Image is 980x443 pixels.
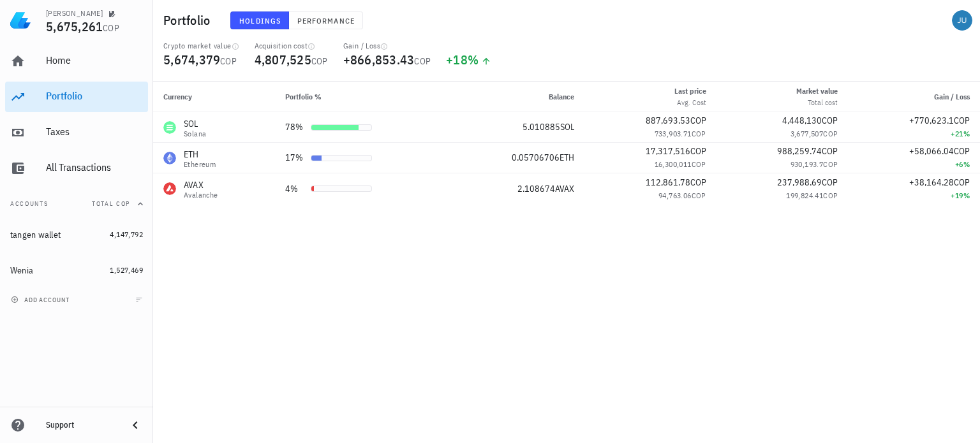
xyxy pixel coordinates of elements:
[184,148,216,161] div: ETH
[10,229,61,240] div: tangen wallet
[858,189,970,202] div: +19
[646,145,690,157] span: 17,317,516
[674,85,706,97] div: Last price
[311,55,328,67] span: COP
[13,296,70,304] span: add account
[782,115,822,126] span: 4,448,130
[791,159,824,169] span: 930,193.7
[690,177,706,188] span: COP
[163,182,176,195] div: AVAX-icon
[184,130,206,138] div: Solana
[220,55,237,67] span: COP
[858,127,970,140] div: +21
[10,265,33,276] div: Wenia
[655,159,692,169] span: 16,300,011
[523,121,560,133] span: 5.010885
[909,177,954,188] span: +38,164.28
[239,16,281,25] span: Holdings
[655,129,692,138] span: 733,903.71
[796,97,838,108] div: Total cost
[414,55,431,67] span: COP
[163,121,176,134] div: SOL-icon
[909,115,954,126] span: +770,623.1
[92,200,130,208] span: Total COP
[5,46,148,76] a: Home
[184,191,218,199] div: Avalanche
[163,51,220,68] span: 5,674,379
[786,191,823,200] span: 199,824.41
[5,117,148,148] a: Taxes
[343,41,431,51] div: Gain / Loss
[549,92,574,101] span: Balance
[5,189,148,219] button: AccountsTotal COP
[954,177,970,188] span: COP
[285,92,322,101] span: Portfolio %
[690,115,706,126] span: COP
[823,191,838,200] span: COP
[952,10,972,31] div: avatar
[163,41,239,51] div: Crypto market value
[796,85,838,97] div: Market value
[285,120,306,134] div: 78%
[184,161,216,168] div: Ethereum
[692,159,706,169] span: COP
[512,152,560,163] span: 0.05706706
[692,191,706,200] span: COP
[297,16,355,25] span: Performance
[275,82,449,112] th: Portfolio %: Not sorted. Activate to sort ascending.
[858,158,970,171] div: +6
[255,51,311,68] span: 4,807,525
[909,145,954,157] span: +58,066.04
[46,90,143,102] div: Portfolio
[934,92,970,101] span: Gain / Loss
[285,151,306,164] div: 17%
[46,8,103,18] div: [PERSON_NAME]
[46,420,117,430] div: Support
[560,152,574,163] span: ETH
[823,159,838,169] span: COP
[777,145,822,157] span: 988,259.74
[963,191,970,200] span: %
[46,54,143,66] div: Home
[963,129,970,138] span: %
[10,10,31,31] img: LedgiFi
[954,115,970,126] span: COP
[963,159,970,169] span: %
[822,177,838,188] span: COP
[255,41,328,51] div: Acquisition cost
[658,191,692,200] span: 94,763.06
[5,153,148,184] a: All Transactions
[674,97,706,108] div: Avg. Cost
[163,152,176,164] div: ETH-icon
[450,82,584,112] th: Balance: Not sorted. Activate to sort ascending.
[103,22,119,34] span: COP
[289,11,363,29] button: Performance
[646,177,690,188] span: 112,861.78
[777,177,822,188] span: 237,988.69
[560,121,574,133] span: SOL
[8,293,75,306] button: add account
[692,129,706,138] span: COP
[153,82,275,112] th: Currency
[5,82,148,112] a: Portfolio
[791,129,824,138] span: 3,677,507
[646,115,690,126] span: 887,693.53
[46,18,103,35] span: 5,675,261
[285,182,306,196] div: 4%
[468,51,479,68] span: %
[5,219,148,250] a: tangen wallet 4,147,792
[5,255,148,286] a: Wenia 1,527,469
[184,117,206,130] div: SOL
[954,145,970,157] span: COP
[163,10,215,31] h1: Portfolio
[690,145,706,157] span: COP
[46,161,143,173] div: All Transactions
[517,183,555,194] span: 2.108674
[184,178,218,191] div: AVAX
[110,229,143,239] span: 4,147,792
[555,183,574,194] span: AVAX
[822,145,838,157] span: COP
[46,126,143,138] div: Taxes
[110,265,143,275] span: 1,527,469
[230,11,289,29] button: Holdings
